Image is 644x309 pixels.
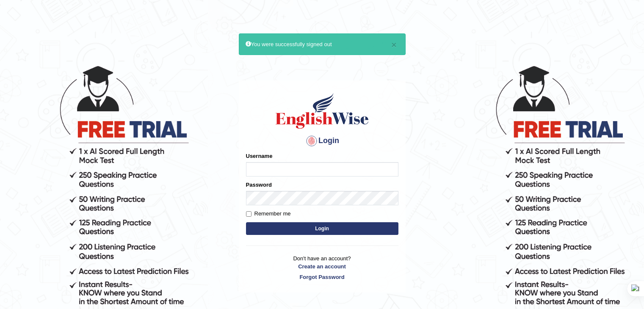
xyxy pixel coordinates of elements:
img: Logo of English Wise sign in for intelligent practice with AI [274,92,370,130]
h4: Login [246,134,398,148]
input: Remember me [246,211,252,217]
button: × [391,40,396,49]
label: Password [246,181,272,189]
label: Remember me [246,210,291,218]
a: Create an account [246,262,398,270]
a: Forgot Password [246,273,398,281]
p: Don't have an account? [246,254,398,281]
label: Username [246,152,273,160]
div: You were successfully signed out [239,33,406,55]
button: Login [246,222,398,235]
